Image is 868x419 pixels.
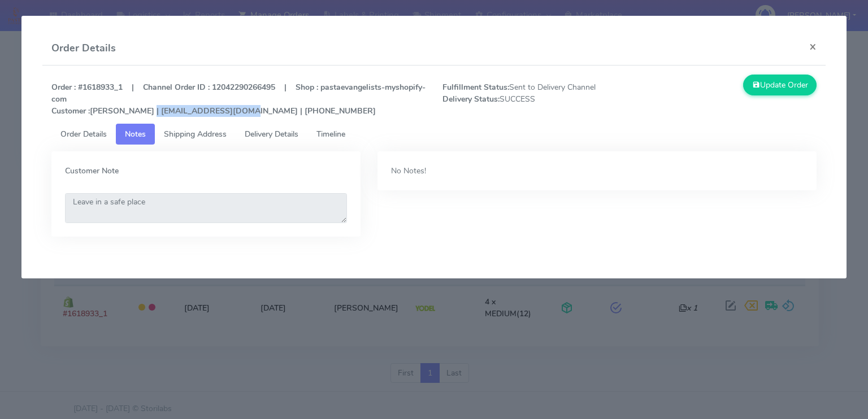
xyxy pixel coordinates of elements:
[164,129,227,139] span: Shipping Address
[51,41,116,56] h4: Order Details
[391,165,589,177] div: No Notes!
[442,94,500,104] strong: Delivery Status:
[60,129,107,139] span: Order Details
[65,165,347,177] label: Customer Note
[743,75,817,95] button: Update Order
[316,129,345,139] span: Timeline
[51,106,90,116] strong: Customer :
[51,124,817,145] ul: Tabs
[442,82,509,93] strong: Fulfillment Status:
[125,129,146,139] span: Notes
[51,82,426,116] strong: Order : #1618933_1 | Channel Order ID : 12042290266495 | Shop : pastaevangelists-myshopify-com [P...
[800,32,826,62] button: Close
[245,129,298,139] span: Delivery Details
[434,81,630,117] span: Sent to Delivery Channel SUCCESS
